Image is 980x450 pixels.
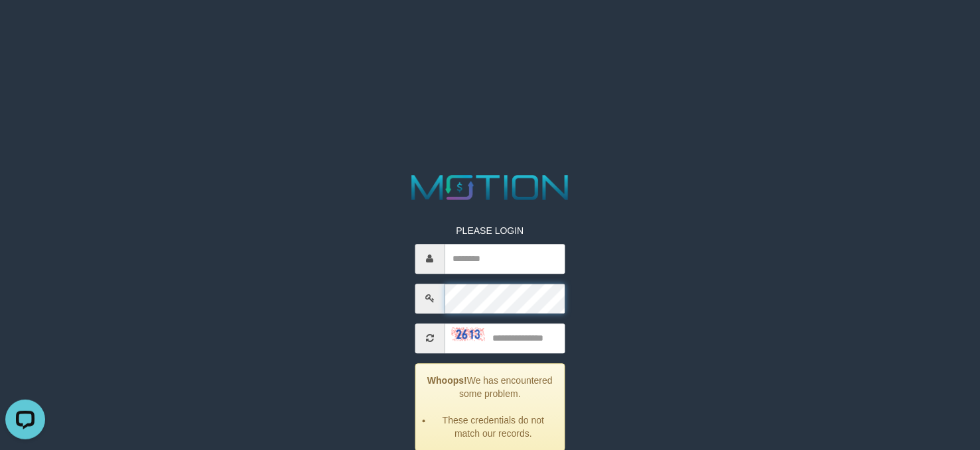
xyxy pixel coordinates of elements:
img: MOTION_logo.png [404,170,575,204]
button: Open LiveChat chat widget [5,5,45,45]
strong: Whoops! [427,375,467,386]
li: These credentials do not match our records. [432,414,554,440]
img: captcha [451,328,484,341]
p: PLEASE LOGIN [415,224,565,237]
